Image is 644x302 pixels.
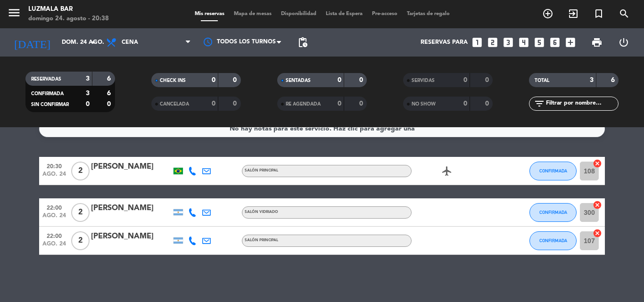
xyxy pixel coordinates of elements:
span: 2 [71,162,90,180]
i: cancel [593,159,602,168]
i: exit_to_app [568,8,579,19]
strong: 3 [86,90,90,97]
i: looks_two [487,36,499,49]
strong: 0 [463,77,467,83]
div: [PERSON_NAME] [91,230,171,243]
i: looks_6 [549,36,561,49]
strong: 0 [233,77,239,83]
strong: 6 [107,90,113,97]
strong: 3 [86,75,90,82]
span: Salón Principal [245,169,278,172]
span: Pre-acceso [367,11,402,16]
span: 2 [71,203,90,222]
i: looks_4 [518,36,530,49]
div: No hay notas para este servicio. Haz clic para agregar una [230,123,415,134]
span: pending_actions [297,37,308,48]
strong: 0 [338,100,341,107]
strong: 0 [485,77,491,83]
div: Luzmala Bar [28,5,109,14]
i: cancel [593,229,602,238]
span: Tarjetas de regalo [402,11,454,16]
span: SENTADAS [286,78,311,83]
strong: 0 [233,100,239,107]
span: CONFIRMADA [539,238,567,243]
strong: 6 [611,77,617,83]
strong: 0 [485,100,491,107]
i: power_settings_new [618,37,629,48]
div: [PERSON_NAME] [91,202,171,214]
i: filter_list [534,98,545,109]
strong: 3 [590,77,594,83]
strong: 0 [463,100,467,107]
strong: 0 [338,77,341,83]
i: arrow_drop_down [88,37,99,48]
span: CHECK INS [160,78,186,83]
span: Mis reservas [190,11,229,16]
i: looks_3 [502,36,514,49]
span: CONFIRMADA [31,91,64,96]
i: menu [7,6,21,20]
strong: 0 [359,77,365,83]
span: 2 [71,231,90,250]
i: looks_5 [533,36,545,49]
span: NO SHOW [412,102,436,106]
span: ago. 24 [42,171,66,182]
i: [DATE] [7,32,57,53]
i: add_box [564,36,577,49]
span: RE AGENDADA [286,102,321,106]
span: 22:00 [42,230,66,241]
strong: 0 [212,100,215,107]
i: airplanemode_active [441,165,453,177]
span: Lista de Espera [321,11,367,16]
strong: 0 [359,100,365,107]
span: 20:30 [42,160,66,171]
span: Cena [122,39,138,46]
span: Salón Principal [245,238,278,242]
input: Filtrar por nombre... [545,98,618,109]
div: domingo 24. agosto - 20:38 [28,14,109,24]
div: [PERSON_NAME] [91,161,171,173]
span: Mapa de mesas [229,11,276,16]
span: ago. 24 [42,212,66,223]
span: TOTAL [535,78,549,83]
strong: 0 [107,101,113,107]
i: add_circle_outline [542,8,553,19]
strong: 0 [212,77,215,83]
i: looks_one [471,36,483,49]
span: print [591,37,603,48]
span: SIN CONFIRMAR [31,102,69,107]
span: CONFIRMADA [539,210,567,215]
strong: 6 [107,75,113,82]
strong: 0 [86,101,90,107]
i: search [619,8,630,19]
span: SERVIDAS [412,78,435,83]
span: CONFIRMADA [539,168,567,173]
span: ago. 24 [42,241,66,252]
span: CANCELADA [160,102,189,106]
span: Disponibilidad [276,11,321,16]
div: LOG OUT [610,28,637,57]
span: 22:00 [42,202,66,212]
i: cancel [593,200,602,210]
i: turned_in_not [593,8,604,19]
span: Salón Vidriado [245,210,278,214]
span: Reservas para [421,39,468,46]
span: RESERVADAS [31,77,61,82]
